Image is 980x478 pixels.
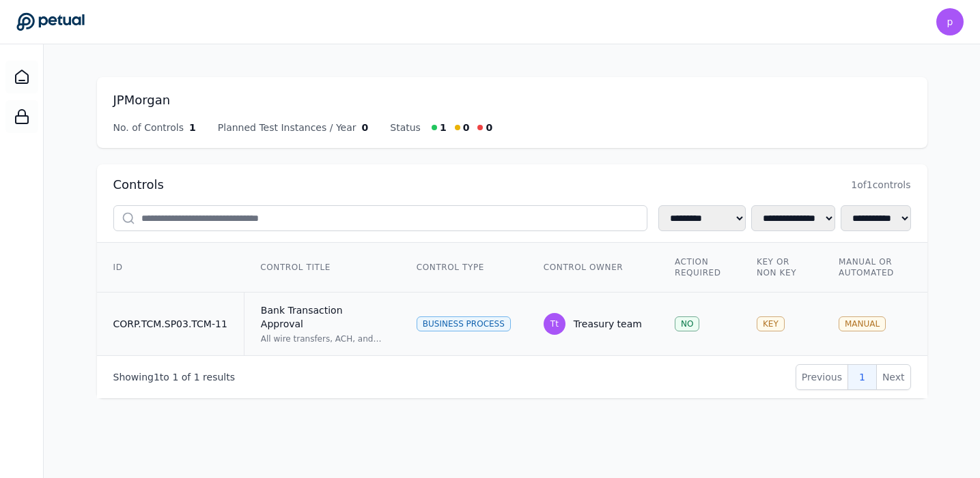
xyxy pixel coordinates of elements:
span: 0 [463,121,470,134]
nav: Pagination [796,364,911,390]
div: All wire transfers, ACH, and check payments are authorized and approved prior to being initiated ... [261,333,384,344]
button: Previous [796,364,848,390]
div: MANUAL [839,316,886,331]
a: SOC [5,100,38,133]
div: Bank Transaction Approval [261,303,384,331]
span: p [947,15,953,29]
span: Planned Test Instances / Year [218,121,356,134]
span: 0 [362,121,369,134]
th: Control Type [400,243,527,293]
th: Control Owner [527,243,658,293]
th: Manual or Automated [822,243,918,293]
span: 1 [189,121,196,134]
td: CORP.TCM.SP03.TCM-11 [97,293,244,356]
div: Business Process [417,316,511,331]
button: 1 [848,364,877,390]
span: 1 [440,121,447,134]
div: NO [675,316,699,331]
span: ID [113,262,123,273]
span: Status [390,121,421,134]
span: Tt [550,318,559,329]
a: Dashboard [5,61,38,93]
p: Showing to of results [113,370,235,384]
th: Key or Non Key [740,243,822,293]
div: Treasury team [574,317,642,331]
span: No. of Controls [113,121,184,134]
button: Next [876,364,911,390]
span: 1 [154,372,160,383]
span: Control Title [260,262,331,273]
span: 0 [486,121,492,134]
div: KEY [757,316,785,331]
span: 1 [172,372,178,383]
th: Action Required [658,243,740,293]
h2: Controls [113,175,164,194]
span: 1 [194,372,200,383]
a: Go to Dashboard [16,12,85,31]
h1: JPMorgan [113,91,911,110]
span: 1 of 1 controls [851,178,910,192]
